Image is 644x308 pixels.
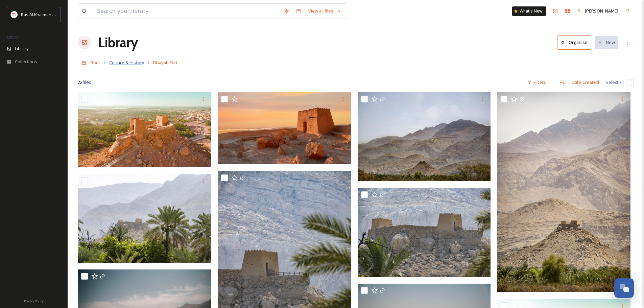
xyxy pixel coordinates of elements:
img: Logo_RAKTDA_RGB-01.png [11,11,18,18]
img: Dhayah Fort.jpg [358,92,491,181]
span: Dhayah Fort [153,60,178,66]
a: View all files [305,4,344,18]
input: Search your library [94,4,281,19]
button: New [595,36,618,49]
span: Privacy Policy [24,299,44,303]
span: Select all [606,79,624,86]
span: Collections [15,58,37,65]
img: Dhayah Fort (C) Ras Al Khaimah Tourism Development Authority.jpg [218,92,351,164]
img: Dhayah Fort.jpg [497,92,630,292]
span: Culture & History [109,60,144,66]
span: [PERSON_NAME] [585,8,618,14]
img: Dhayah Fort.jpg [78,174,211,263]
button: Open Chat [614,278,634,298]
span: Library [15,45,28,52]
img: Dhayah fort RAK.jpg [78,92,211,167]
button: Organise [557,35,591,49]
a: What's New [512,6,546,16]
a: Culture & History [109,58,144,67]
a: Organise [557,35,595,49]
span: Root [91,60,100,66]
span: 22 file s [78,79,91,86]
a: Privacy Policy [24,297,44,305]
div: Filters [524,76,549,89]
img: Dhayah Fort.jpg [358,188,491,277]
a: Dhayah Fort [153,58,178,67]
span: MEDIA [7,35,19,40]
div: Date Created [568,76,602,89]
a: Root [91,58,100,67]
span: Ras Al Khaimah Tourism Development Authority [21,11,117,18]
a: [PERSON_NAME] [574,4,622,18]
a: Library [98,32,138,53]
